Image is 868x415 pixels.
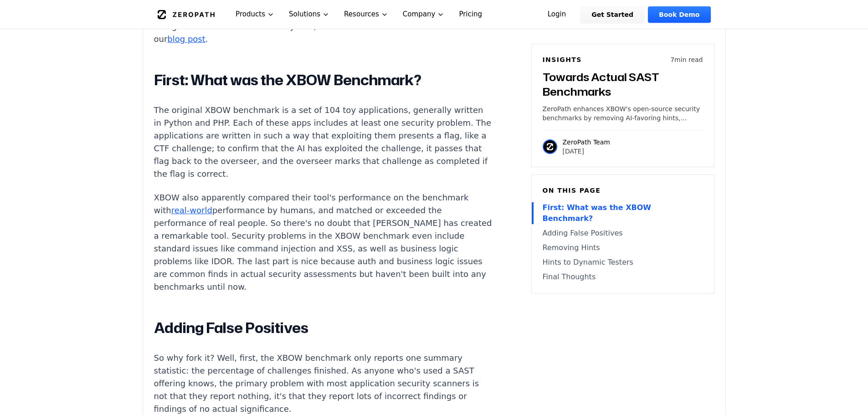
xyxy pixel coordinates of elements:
h6: On this page [543,186,703,195]
a: Final Thoughts [543,272,703,282]
h3: Towards Actual SAST Benchmarks [543,70,703,99]
a: Adding False Positives [543,228,703,239]
img: ZeroPath Team [543,139,557,154]
a: blog post [167,34,205,44]
a: real-world [171,205,212,215]
p: ZeroPath enhances XBOW's open-source security benchmarks by removing AI-favoring hints, adding fa... [543,104,703,123]
p: 7 min read [670,55,703,64]
h2: Adding False Positives [154,319,493,337]
a: Hints to Dynamic Testers [543,257,703,268]
p: [DATE] [563,147,610,156]
p: XBOW also apparently compared their tool's performance on the benchmark with performance by human... [154,191,493,293]
a: Get Started [580,6,644,23]
p: The good news is that we did very well, for a breakdown on the stats check out our . [154,20,493,46]
a: First: What was the XBOW Benchmark? [543,202,703,224]
a: Removing Hints [543,242,703,253]
p: The original XBOW benchmark is a set of 104 toy applications, generally written in Python and PHP... [154,104,493,180]
h2: First: What was the XBOW Benchmark? [154,71,493,89]
h6: Insights [543,55,582,64]
p: ZeroPath Team [563,138,610,147]
a: Login [537,6,577,23]
a: Book Demo [648,6,710,23]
